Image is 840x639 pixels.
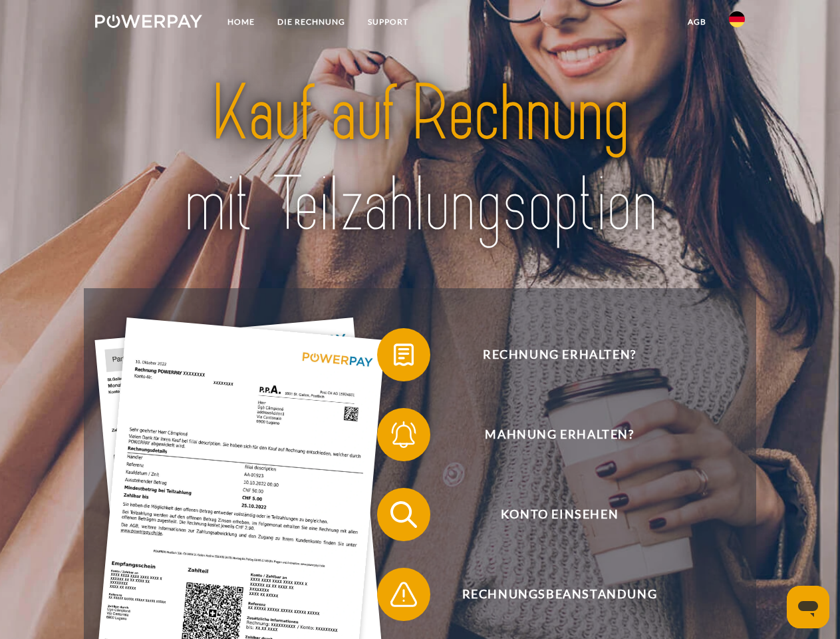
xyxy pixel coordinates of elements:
button: Konto einsehen [377,488,723,541]
img: title-powerpay_de.svg [127,64,713,255]
img: qb_bell.svg [387,418,420,451]
img: qb_bill.svg [387,338,420,371]
img: de [729,11,745,27]
a: SUPPORT [356,10,420,34]
button: Mahnung erhalten? [377,408,723,461]
button: Rechnung erhalten? [377,328,723,381]
span: Rechnung erhalten? [396,328,722,381]
img: qb_search.svg [387,498,420,531]
span: Rechnungsbeanstandung [396,568,722,621]
img: logo-powerpay-white.svg [95,15,202,28]
span: Mahnung erhalten? [396,408,722,461]
span: Konto einsehen [396,488,722,541]
a: Home [216,10,266,34]
a: agb [676,10,718,34]
img: qb_warning.svg [387,578,420,611]
button: Rechnungsbeanstandung [377,568,723,621]
iframe: Schaltfläche zum Öffnen des Messaging-Fensters [787,586,829,628]
a: DIE RECHNUNG [266,10,356,34]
